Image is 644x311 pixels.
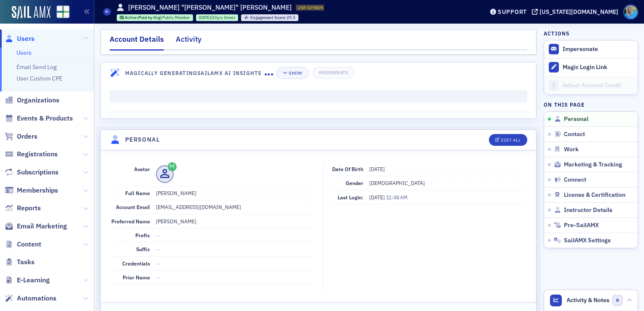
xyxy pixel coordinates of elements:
[17,132,38,141] span: Orders
[241,14,298,21] div: Engagement Score: 29.5
[5,222,67,231] a: Email Marketing
[346,180,363,186] span: Gender
[501,138,521,142] div: Edit All
[276,67,308,79] button: Show
[623,5,638,19] span: Profile
[544,58,638,76] button: Magic Login Link
[5,96,59,105] a: Organizations
[566,296,609,305] span: Activity & Notes
[17,294,56,303] span: Automations
[16,75,62,82] a: User Custom CPE
[5,150,58,159] a: Registrations
[17,204,41,213] span: Reports
[564,237,611,244] span: SailAMX Settings
[564,191,625,199] span: License & Certification
[156,246,160,252] span: —
[122,260,150,267] span: Credentials
[134,166,150,172] span: Avatar
[369,176,526,190] dd: [DEMOGRAPHIC_DATA]
[17,96,59,105] span: Organizations
[110,34,164,51] div: Account Details
[539,8,618,16] div: [US_STATE][DOMAIN_NAME]
[123,274,150,281] span: Prior Name
[289,71,302,75] div: Show
[5,276,50,285] a: E-Learning
[17,150,58,159] span: Registrations
[563,82,633,89] div: Adjust Account Credit
[338,194,363,201] span: Last Login:
[564,146,579,153] span: Work
[156,232,160,239] span: —
[489,134,527,146] button: Edit All
[544,76,638,94] a: Adjust Account Credit
[369,194,386,201] span: [DATE]
[136,246,150,252] span: Suffix
[5,168,59,177] a: Subscriptions
[313,67,354,79] button: Regenerate
[16,63,56,71] a: Email Send Log
[298,5,323,11] span: USR-679809
[544,29,570,37] h4: Actions
[5,294,56,303] a: Automations
[564,161,622,169] span: Marketing & Tracking
[564,115,588,123] span: Personal
[564,131,585,138] span: Contact
[5,257,35,267] a: Tasks
[5,186,58,195] a: Memberships
[156,200,314,214] dd: [EMAIL_ADDRESS][DOMAIN_NAME]
[120,15,191,20] a: Active (Paid by Org) Public Member
[56,5,70,19] img: SailAMX
[16,49,32,56] a: Users
[117,14,193,21] div: Active (Paid by Org): Active (Paid by Org): Public Member
[498,8,527,16] div: Support
[162,15,190,20] span: Public Member
[17,222,67,231] span: Email Marketing
[250,16,296,20] div: 29.5
[563,64,633,71] div: Magic Login Link
[125,135,160,144] h4: Personal
[125,190,150,196] span: Full Name
[51,5,70,20] a: View Homepage
[563,46,598,53] button: Impersonate
[332,166,363,172] span: Date of Birth
[5,114,73,123] a: Events & Products
[156,274,160,281] span: —
[156,214,314,228] dd: [PERSON_NAME]
[386,194,408,201] span: 11:48 AM
[17,276,50,285] span: E-Learning
[116,204,150,210] span: Account Email
[612,295,623,306] span: 0
[111,218,150,225] span: Preferred Name
[176,34,201,49] div: Activity
[199,15,211,20] span: [DATE]
[196,14,238,21] div: 1992-05-19 00:00:00
[125,69,265,77] h4: Magically Generating SailAMX AI Insights
[199,15,235,20] div: (33yrs 3mos)
[5,204,41,213] a: Reports
[544,101,638,108] h4: On this page
[125,15,162,20] span: Active (Paid by Org)
[564,206,612,214] span: Instructor Details
[17,34,35,43] span: Users
[156,260,160,267] span: —
[17,186,58,195] span: Memberships
[156,186,314,200] dd: [PERSON_NAME]
[532,9,621,15] button: [US_STATE][DOMAIN_NAME]
[564,176,586,184] span: Connect
[17,257,35,267] span: Tasks
[564,222,599,229] span: Pre-SailAMX
[5,240,41,249] a: Content
[250,15,287,20] span: Engagement Score :
[5,132,38,141] a: Orders
[17,168,59,177] span: Subscriptions
[128,3,292,12] h1: [PERSON_NAME] "[PERSON_NAME]" [PERSON_NAME]
[5,34,35,43] a: Users
[12,6,51,19] img: SailAMX
[369,166,385,172] span: [DATE]
[17,114,73,123] span: Events & Products
[135,232,150,239] span: Prefix
[17,240,41,249] span: Content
